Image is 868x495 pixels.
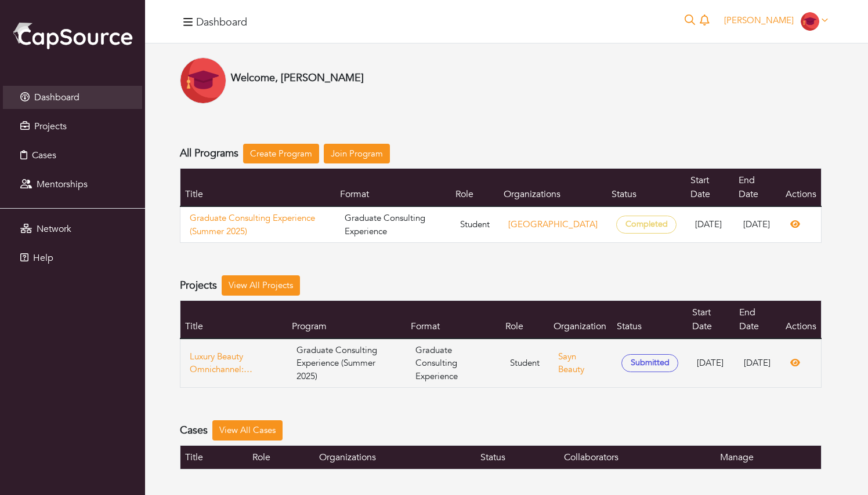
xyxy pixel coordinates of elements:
h4: Welcome, [PERSON_NAME] [231,72,364,85]
a: View All Projects [222,275,300,296]
h4: Projects [180,279,217,292]
td: [DATE] [688,339,735,388]
img: Student-Icon-6b6867cbad302adf8029cb3ecf392088beec6a544309a027beb5b4b4576828a8.png [801,12,819,31]
img: Student-Icon-6b6867cbad302adf8029cb3ecf392088beec6a544309a027beb5b4b4576828a8.png [180,57,226,104]
td: [DATE] [686,206,734,243]
td: Student [451,206,499,243]
th: Title [180,300,287,339]
span: Help [33,252,53,264]
th: Collaborators [559,445,715,469]
a: [PERSON_NAME] [719,14,833,26]
span: Network [37,223,71,235]
a: [GEOGRAPHIC_DATA] [508,219,598,230]
th: Role [451,169,499,207]
td: [DATE] [734,206,781,243]
a: Network [3,217,142,241]
td: Student [501,339,549,388]
a: View All Cases [212,420,283,441]
span: Mentorships [37,178,88,191]
th: Organization [549,300,612,339]
th: Status [607,169,686,207]
a: Luxury Beauty Omnichannel: Maximizing Cross-Platform Growth for Sayn Beauty [190,350,278,376]
a: Dashboard [3,86,142,109]
a: Help [3,246,142,270]
span: Projects [34,120,67,133]
h4: Cases [180,424,208,437]
th: End Date [734,169,781,207]
th: Format [406,300,501,339]
a: Projects [3,115,142,138]
td: Graduate Consulting Experience (Summer 2025) [287,339,406,388]
span: Submitted [621,354,678,372]
a: Join Program [324,144,390,164]
th: Program [287,300,406,339]
th: End Date [735,300,781,339]
td: [DATE] [735,339,781,388]
a: Cases [3,144,142,167]
h4: Dashboard [196,16,247,29]
th: Organizations [499,169,607,207]
th: Role [501,300,549,339]
h4: All Programs [180,147,238,160]
a: Graduate Consulting Experience (Summer 2025) [190,212,326,238]
a: Mentorships [3,173,142,196]
img: cap_logo.png [12,20,133,50]
span: Completed [616,216,677,234]
span: Cases [32,149,56,162]
th: Role [248,445,314,469]
th: Actions [781,300,822,339]
th: Status [476,445,559,469]
th: Actions [781,169,822,207]
th: Status [612,300,688,339]
a: Sayn Beauty [558,351,584,376]
th: Start Date [688,300,735,339]
span: [PERSON_NAME] [724,14,794,26]
th: Organizations [314,445,476,469]
th: Title [180,169,336,207]
th: Title [180,445,248,469]
td: Graduate Consulting Experience [335,206,451,243]
th: Format [335,169,451,207]
span: Dashboard [34,91,79,104]
a: Create Program [243,144,319,164]
th: Start Date [686,169,734,207]
th: Manage [715,445,821,469]
td: Graduate Consulting Experience [406,339,501,388]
